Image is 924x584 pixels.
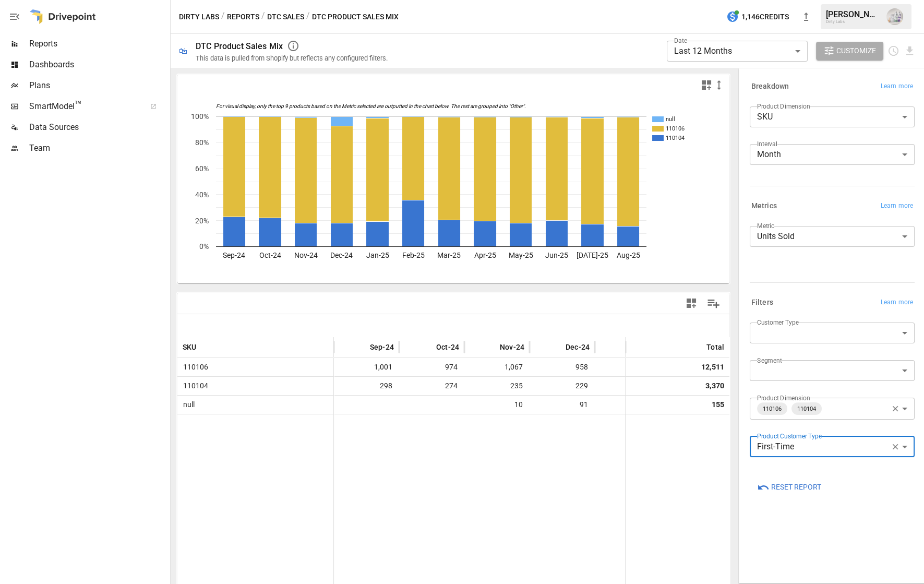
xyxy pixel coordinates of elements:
span: 10 [470,396,524,414]
button: DTC Sales [267,10,304,23]
text: 80% [195,138,209,147]
span: 974 [404,358,459,376]
span: Nov-24 [500,342,524,352]
div: / [306,10,310,23]
div: This data is pulled from Shopify but reflects any configured filters. [196,54,388,62]
span: 110104 [793,403,820,415]
text: Jun-25 [545,251,568,259]
button: Sort [550,340,565,354]
span: 274 [404,377,459,395]
text: 110104 [666,135,685,141]
text: [DATE]-25 [577,251,608,259]
div: [PERSON_NAME] [826,9,880,19]
svg: A chart. [177,96,729,283]
button: Sort [354,340,369,354]
text: null [666,116,675,123]
span: 110104 [179,377,208,395]
div: Month [750,144,915,165]
button: New version available, click to update! [796,6,817,27]
span: 298 [339,377,394,395]
label: Interval [757,139,777,148]
div: / [221,10,225,23]
span: 235 [470,377,524,395]
span: 1,146 Credits [741,10,789,23]
button: Sort [198,340,212,354]
div: / [261,10,265,23]
text: Aug-25 [617,251,640,259]
button: Customize [816,42,884,61]
span: Learn more [881,81,913,92]
label: Product Dimension [757,102,810,111]
span: Dec-24 [566,342,590,352]
span: Sep-24 [370,342,394,352]
button: Reports [227,10,259,23]
span: 958 [535,358,590,376]
text: 40% [195,190,209,199]
label: Segment [757,356,782,365]
span: Reports [29,38,168,50]
text: 0% [199,242,209,251]
div: 12,511 [701,358,724,376]
label: Metric [757,221,774,230]
span: Learn more [881,297,913,308]
span: 91 [535,396,590,414]
span: Learn more [881,201,913,211]
span: Reset Report [771,481,821,494]
text: Sep-24 [223,251,245,259]
button: Download report [904,45,916,57]
label: Customer Type [757,318,799,327]
span: Customize [836,44,876,57]
span: Plans [29,79,168,92]
h6: Metrics [751,200,777,212]
span: 14 [600,396,655,414]
span: Data Sources [29,121,168,134]
h6: Breakdown [751,81,789,92]
span: ™ [75,99,82,112]
text: Oct-24 [259,251,281,259]
span: Team [29,142,168,154]
label: Date [674,36,687,45]
text: 60% [195,164,209,173]
span: 110106 [759,403,786,415]
div: Dirty Labs [826,19,880,24]
text: Nov-24 [294,251,318,259]
span: Last 12 Months [674,46,732,56]
text: For visual display, only the top 9 products based on the Metric selected are outputted in the cha... [216,103,526,110]
button: Sort [615,340,630,354]
div: 155 [712,396,724,414]
button: Sort [421,340,435,354]
text: Feb-25 [402,251,425,259]
span: Dashboards [29,58,168,71]
img: Emmanuelle Johnson [886,8,903,25]
text: May-25 [509,251,533,259]
h6: Filters [751,297,773,308]
span: SmartModel [29,100,139,113]
label: Product Customer Type [757,432,822,440]
span: Oct-24 [436,342,459,352]
button: Manage Columns [702,292,725,315]
button: Dirty Labs [179,10,219,23]
span: null [179,396,195,414]
text: Mar-25 [437,251,461,259]
button: Emmanuelle Johnson [880,2,909,31]
text: 100% [191,112,209,121]
div: Units Sold [750,226,915,247]
text: Jan-25 [366,251,389,259]
div: SKU [750,106,915,127]
span: 242 [600,377,655,395]
button: Reset Report [750,478,829,497]
button: 1,146Credits [722,7,793,27]
text: 110106 [666,125,685,132]
span: SKU [183,342,197,352]
div: 3,370 [705,377,724,395]
text: 20% [195,217,209,225]
div: 🛍 [179,46,187,56]
div: Total [706,343,724,351]
button: Schedule report [887,45,899,57]
text: Dec-24 [330,251,353,259]
text: Apr-25 [474,251,496,259]
span: 1,001 [339,358,394,376]
div: First-Time [750,436,907,457]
